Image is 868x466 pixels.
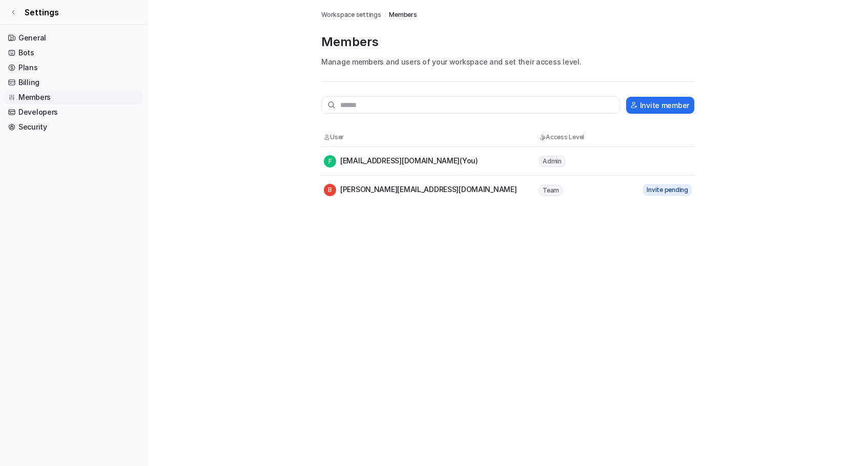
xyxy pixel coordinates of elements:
span: Invite pending [643,184,692,196]
a: Developers [4,105,143,119]
img: Access Level [539,134,546,140]
a: Members [4,90,143,104]
a: Security [4,120,143,134]
a: Bots [4,46,143,60]
span: Settings [25,6,59,18]
a: Plans [4,60,143,75]
div: [EMAIL_ADDRESS][DOMAIN_NAME] (You) [324,155,478,167]
th: Access Level [539,132,631,142]
button: Invite member [626,97,694,114]
span: Team [539,185,563,196]
p: Manage members and users of your workspace and set their access level. [321,56,694,67]
img: User [324,134,330,140]
p: Members [321,34,694,50]
span: Admin [539,156,565,167]
div: [PERSON_NAME][EMAIL_ADDRESS][DOMAIN_NAME] [324,184,517,196]
span: B [324,184,336,196]
a: Members [389,10,417,19]
th: User [323,132,539,142]
a: General [4,31,143,45]
span: / [384,10,386,19]
span: F [324,155,336,167]
a: Workspace settings [321,10,381,19]
a: Billing [4,75,143,90]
